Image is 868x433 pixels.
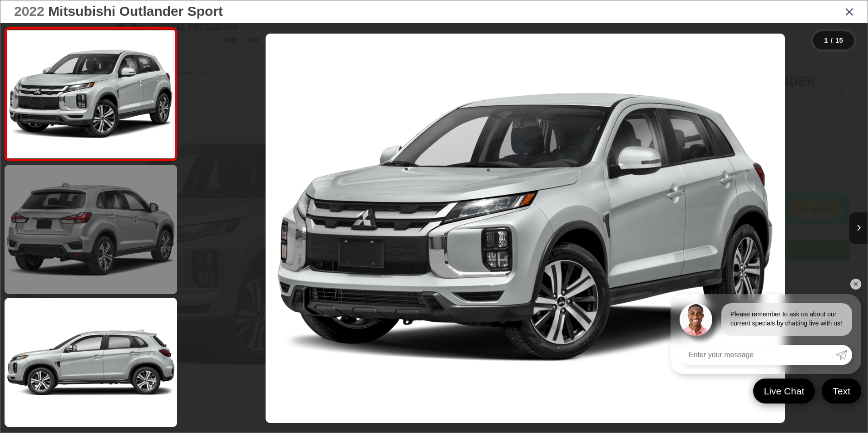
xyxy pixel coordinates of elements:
[680,303,712,336] img: Agent profile photo
[14,4,44,19] span: 2022
[822,379,861,403] a: Text
[680,345,836,365] input: Enter your message
[835,36,843,44] span: 15
[845,5,854,17] i: Close gallery
[836,345,852,365] a: Submit
[830,37,833,44] span: /
[3,296,179,428] img: 2022 Mitsubishi Outlander Sport 2.0 SE
[266,34,785,423] img: 2022 Mitsubishi Outlander Sport 2.0 SE
[759,385,809,397] span: Live Chat
[828,385,855,397] span: Text
[48,4,223,19] span: Mitsubishi Outlander Sport
[824,36,828,44] span: 1
[753,379,815,403] a: Live Chat
[849,212,868,244] button: Next image
[5,30,176,158] img: 2022 Mitsubishi Outlander Sport 2.0 SE
[183,34,868,423] div: 2022 Mitsubishi Outlander Sport 2.0 SE 0
[721,303,852,336] div: Please remember to ask us about our current specials by chatting live with us!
